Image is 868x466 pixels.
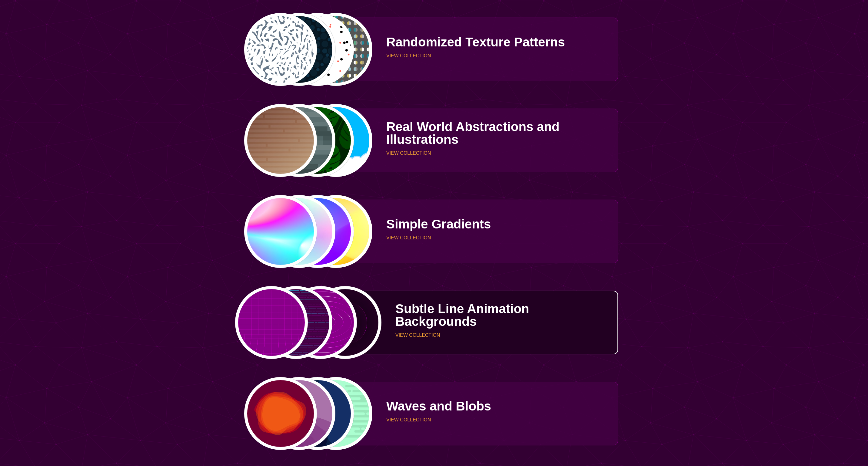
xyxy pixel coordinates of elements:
p: Subtle Line Animation Backgrounds [395,302,614,328]
p: Simple Gradients [386,218,604,231]
p: VIEW COLLECTION [386,417,604,422]
p: Real World Abstractions and Illustrations [386,120,604,146]
p: VIEW COLLECTION [386,53,604,58]
p: VIEW COLLECTION [386,151,604,156]
p: VIEW COLLECTION [386,235,604,240]
p: Randomized Texture Patterns [386,36,604,49]
a: wooden floor patternflooring design made of dark rectangles of various neutral shadesMonstera lea... [245,109,618,172]
a: gray texture pattern on whitenavy blue bubbles fill backgroundblack and red spatter drops on whit... [245,18,618,81]
a: various uneven centered blobspurple overlapping blobs in bottom left cornerblue background divide... [245,382,618,445]
p: VIEW COLLECTION [395,333,614,338]
p: Waves and Blobs [386,400,604,413]
a: a line grid with a slope perspectivealternating lines of morse code like designrings reflecting l... [245,291,618,354]
a: colorful radial mesh gradient rainbowsoft blurred gradient with blue green and pinkgradient shape... [245,200,618,263]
